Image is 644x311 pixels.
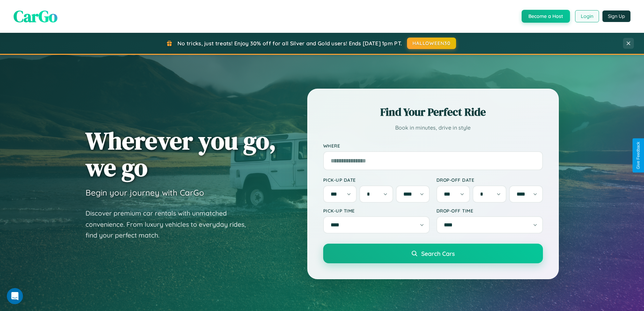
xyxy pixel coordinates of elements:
[86,208,255,241] p: Discover premium car rentals with unmatched convenience. From luxury vehicles to everyday rides, ...
[436,208,543,214] label: Drop-off Time
[407,38,456,49] button: HALLOWEEN30
[14,5,57,27] span: CarGo
[86,127,276,181] h1: Wherever you go, we go
[86,187,204,198] h3: Begin your journey with CarGo
[602,10,630,22] button: Sign Up
[323,105,543,119] h2: Find Your Perfect Ride
[436,177,543,183] label: Drop-off Date
[636,142,641,169] div: Give Feedback
[7,288,23,304] iframe: Intercom live chat
[323,208,430,214] label: Pick-up Time
[323,177,430,183] label: Pick-up Date
[177,40,402,47] span: No tricks, just treats! Enjoy 30% off for all Silver and Gold users! Ends [DATE] 1pm PT.
[522,10,570,23] button: Become a Host
[323,244,543,263] button: Search Cars
[575,10,599,22] button: Login
[421,250,455,257] span: Search Cars
[323,123,543,133] p: Book in minutes, drive in style
[323,143,543,149] label: Where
